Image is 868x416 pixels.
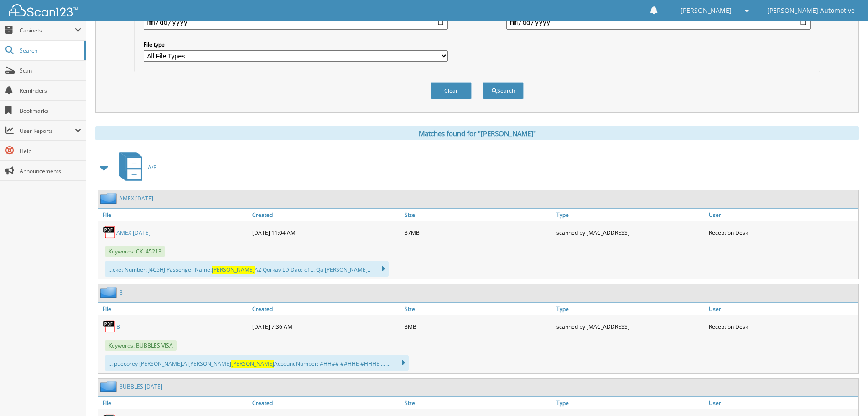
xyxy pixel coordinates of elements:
span: Search [20,47,80,54]
span: User Reports [20,127,75,135]
div: scanned by [MAC_ADDRESS] [554,317,706,336]
span: [PERSON_NAME] Automotive [767,8,855,13]
span: Cabinets [20,26,75,34]
a: Size [402,303,554,315]
input: start [144,15,448,30]
div: ...cket Number: J4C5HJ Passenger Name: AZ Qorkav LD Date of ... Qa [PERSON_NAME].. [105,261,389,277]
a: BUBBLES [DATE] [119,383,162,390]
span: Announcements [20,167,81,175]
img: folder2.png [100,381,119,392]
a: File [98,397,250,409]
a: AMEX [DATE] [119,195,153,202]
a: Size [402,397,554,409]
a: A/P [114,149,156,185]
input: end [506,15,811,30]
img: folder2.png [100,287,119,298]
span: Bookmarks [20,107,81,115]
img: PDF.png [103,226,116,239]
a: Type [554,209,706,221]
a: B [119,289,123,296]
a: File [98,303,250,315]
div: [DATE] 7:36 AM [250,317,402,336]
a: B [116,323,120,331]
div: [DATE] 11:04 AM [250,223,402,242]
span: [PERSON_NAME] [681,8,732,13]
div: ... puecorey [PERSON_NAME].A [PERSON_NAME] Account Number: #HH## ##HHE #HHHE ... ... [105,355,409,371]
div: Matches found for "[PERSON_NAME]" [95,126,859,140]
span: Help [20,147,81,155]
span: Keywords: BUBBLES VISA [105,340,177,351]
img: scan123-logo-white.svg [9,4,78,16]
div: Reception Desk [707,317,858,336]
a: Created [250,303,402,315]
img: PDF.png [103,320,116,333]
span: A/P [148,163,156,171]
a: Type [554,303,706,315]
a: Created [250,209,402,221]
div: 3MB [402,317,554,336]
span: Scan [20,67,81,74]
span: [PERSON_NAME] [231,360,274,368]
img: folder2.png [100,193,119,204]
a: AMEX [DATE] [116,229,151,237]
span: [PERSON_NAME] [212,266,255,274]
iframe: Chat Widget [822,372,868,416]
a: User [707,209,858,221]
span: Reminders [20,87,81,95]
div: scanned by [MAC_ADDRESS] [554,223,706,242]
a: Type [554,397,706,409]
a: Created [250,397,402,409]
button: Search [483,82,524,99]
a: Size [402,209,554,221]
button: Clear [431,82,472,99]
div: Reception Desk [707,223,858,242]
a: File [98,209,250,221]
a: User [707,303,858,315]
label: File type [144,41,448,48]
span: Keywords: CK. 45213 [105,246,165,257]
div: 37MB [402,223,554,242]
a: User [707,397,858,409]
